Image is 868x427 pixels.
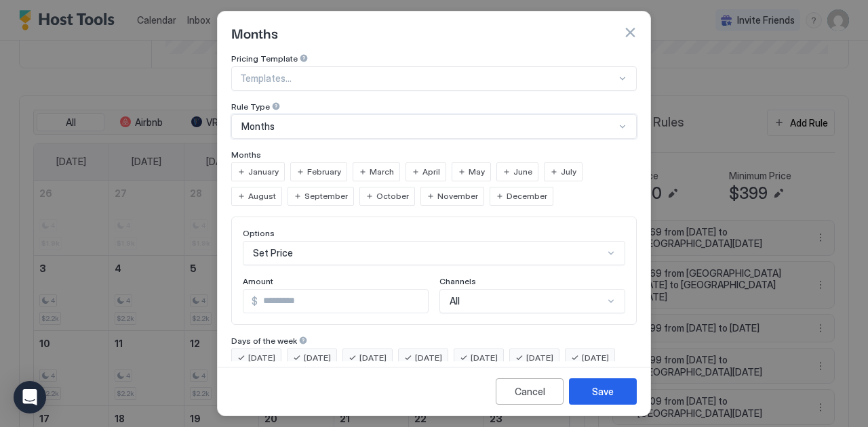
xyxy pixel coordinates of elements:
[471,352,498,364] span: [DATE]
[241,120,275,133] span: Months
[526,352,553,364] span: [DATE]
[569,378,637,405] button: Save
[252,295,258,307] span: $
[422,166,440,178] span: April
[307,166,341,178] span: February
[359,352,387,364] span: [DATE]
[561,166,576,178] span: July
[437,190,478,202] span: November
[231,336,297,346] span: Days of the week
[14,381,46,413] div: Open Intercom Messenger
[231,102,270,112] span: Rule Type
[439,276,476,286] span: Channels
[243,228,275,238] span: Options
[304,190,348,202] span: September
[370,166,394,178] span: March
[469,166,485,178] span: May
[582,352,609,364] span: [DATE]
[450,295,460,307] span: All
[243,276,273,286] span: Amount
[507,190,547,202] span: December
[513,166,532,178] span: June
[248,190,276,202] span: August
[231,22,278,43] span: Months
[231,53,298,64] span: Pricing Template
[376,190,409,202] span: October
[304,352,331,364] span: [DATE]
[258,290,428,313] input: Input Field
[515,384,545,399] div: Cancel
[253,247,293,259] span: Set Price
[231,150,261,160] span: Months
[248,352,275,364] span: [DATE]
[496,378,564,405] button: Cancel
[415,352,442,364] span: [DATE]
[248,166,279,178] span: January
[592,384,614,399] div: Save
